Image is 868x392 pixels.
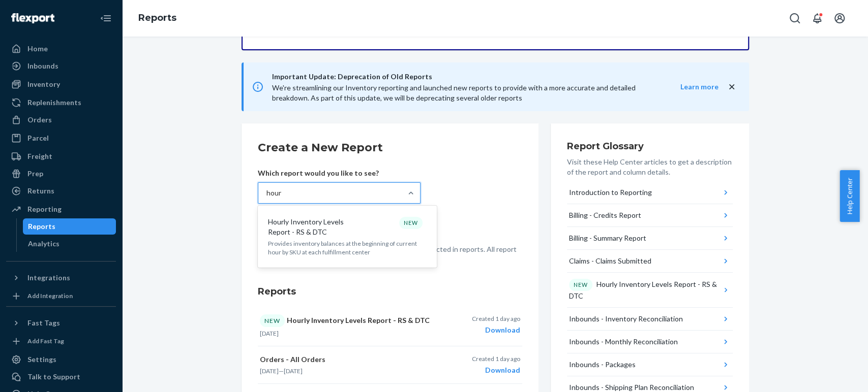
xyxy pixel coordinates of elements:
div: Replenishments [27,97,81,108]
div: Claims - Claims Submitted [569,256,651,266]
div: NEW [260,314,285,327]
div: Billing - Credits Report [569,210,641,220]
p: Created 1 day ago [472,354,520,363]
a: Reports [23,218,116,235]
a: Inventory [6,76,116,92]
a: Settings [6,351,116,368]
a: Replenishments [6,94,116,111]
div: Inbounds [27,61,58,71]
button: Claims - Claims Submitted [567,250,733,273]
div: Prep [27,169,43,179]
div: Inventory [27,79,60,89]
div: Inbounds - Inventory Reconciliation [569,314,683,324]
button: Integrations [6,270,116,286]
time: [DATE] [284,367,303,375]
div: Reporting [27,204,62,214]
button: Billing - Credits Report [567,204,733,227]
div: Billing - Summary Report [569,233,646,243]
h3: Reports [258,285,522,298]
button: Close Navigation [96,8,116,28]
p: Visit these Help Center articles to get a description of the report and column details. [567,157,733,177]
button: Learn more [660,82,719,92]
p: Which report would you like to see? [258,168,421,178]
div: Reports [28,221,55,232]
div: Add Integration [27,291,73,300]
div: Analytics [28,239,59,249]
a: Orders [6,112,116,128]
img: Flexport logo [11,13,54,23]
p: NEW [574,281,588,289]
p: NEW [404,219,418,227]
a: Returns [6,183,116,199]
ol: breadcrumbs [130,4,185,33]
button: Orders - All Orders[DATE]—[DATE]Created 1 day agoDownload [258,346,522,384]
h2: Create a New Report [258,140,522,156]
a: Talk to Support [6,369,116,385]
p: Orders - All Orders [260,354,432,365]
div: Download [472,325,520,335]
a: Add Integration [6,290,116,302]
a: Reporting [6,201,116,217]
div: Inbounds - Packages [569,360,636,370]
button: Help Center [840,170,859,222]
div: Introduction to Reporting [569,187,652,198]
a: Prep [6,166,116,182]
p: Provides inventory balances at the beginning of current hour by SKU at each fulfillment center [268,239,427,256]
a: Parcel [6,130,116,146]
a: Reports [138,12,176,23]
div: Inbounds - Monthly Reconciliation [569,337,678,347]
button: NEWHourly Inventory Levels Report - RS & DTC[DATE]Created 1 day agoDownload [258,306,522,346]
div: Returns [27,186,54,196]
div: Hourly Inventory Levels Report - RS & DTC [569,279,721,301]
div: Parcel [27,133,49,143]
p: Hourly Inventory Levels Report - RS & DTC [268,217,366,237]
a: Freight [6,148,116,165]
div: Home [27,44,48,54]
div: Integrations [27,273,70,283]
button: Inbounds - Inventory Reconciliation [567,308,733,331]
button: Open Search Box [785,8,805,28]
div: Orders [27,115,52,125]
button: close [727,82,737,92]
time: [DATE] [260,367,279,375]
a: Analytics [23,236,116,252]
div: Talk to Support [27,372,80,382]
button: Billing - Summary Report [567,227,733,250]
button: Introduction to Reporting [567,181,733,204]
p: Created 1 day ago [472,314,520,323]
input: Hourly Inventory Levels Report - RS & DTCNEWProvides inventory balances at the beginning of curre... [266,188,282,198]
a: Add Fast Tag [6,335,116,347]
p: Hourly Inventory Levels Report - RS & DTC [260,314,432,327]
time: [DATE] [260,330,279,337]
button: NEWHourly Inventory Levels Report - RS & DTC [567,273,733,308]
p: — [260,367,432,375]
div: Settings [27,354,56,365]
button: Open notifications [807,8,827,28]
div: Add Fast Tag [27,337,64,345]
div: Download [472,365,520,375]
button: Fast Tags [6,315,116,331]
button: Open account menu [829,8,850,28]
a: Inbounds [6,58,116,74]
button: Inbounds - Monthly Reconciliation [567,331,733,353]
span: Important Update: Deprecation of Old Reports [272,71,660,83]
button: Inbounds - Packages [567,353,733,376]
span: We're streamlining our Inventory reporting and launched new reports to provide with a more accura... [272,83,636,102]
div: Freight [27,151,52,161]
a: Home [6,41,116,57]
h3: Report Glossary [567,140,733,153]
div: Fast Tags [27,318,60,328]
